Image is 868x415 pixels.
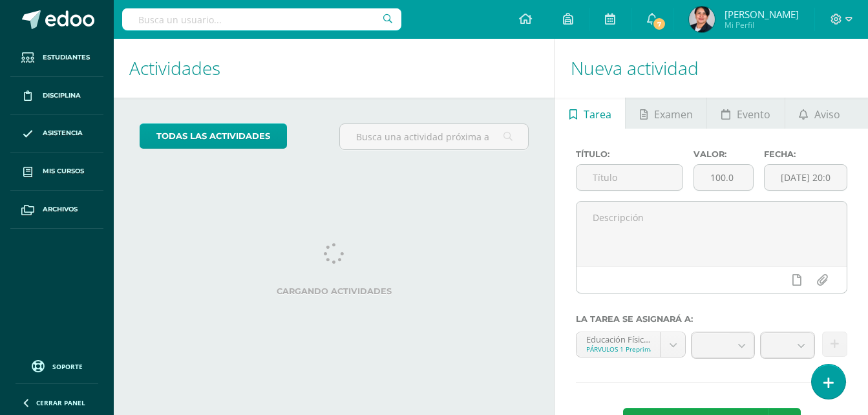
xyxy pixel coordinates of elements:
[140,286,529,296] label: Cargando actividades
[586,345,651,354] div: PÁRVULOS 1 Preprimaria
[16,357,98,374] a: Soporte
[340,124,528,149] input: Busca una actividad próxima aquí...
[725,19,799,30] span: Mi Perfil
[694,165,753,190] input: Puntos máximos
[814,99,840,130] span: Aviso
[577,332,685,357] a: Educación Física 'A'PÁRVULOS 1 Preprimaria
[571,39,852,98] h1: Nueva actividad
[43,166,84,176] span: Mis cursos
[576,149,683,159] label: Título:
[10,153,103,191] a: Mis cursos
[586,332,651,345] div: Educación Física 'A'
[10,115,103,153] a: Asistencia
[785,98,854,129] a: Aviso
[707,98,784,129] a: Evento
[577,165,683,190] input: Título
[737,99,770,130] span: Evento
[43,90,81,101] span: Disciplina
[725,8,799,21] span: [PERSON_NAME]
[764,149,847,159] label: Fecha:
[652,17,666,31] span: 7
[10,77,103,115] a: Disciplina
[129,39,539,98] h1: Actividades
[36,398,85,407] span: Cerrar panel
[43,204,78,215] span: Archivos
[52,362,83,371] span: Soporte
[10,191,103,229] a: Archivos
[122,8,401,30] input: Busca un usuario...
[689,6,715,32] img: 3217bf023867309e5ca14012f13f6a8c.png
[43,52,90,63] span: Estudiantes
[654,99,693,130] span: Examen
[765,165,847,190] input: Fecha de entrega
[555,98,625,129] a: Tarea
[576,314,847,324] label: La tarea se asignará a:
[693,149,754,159] label: Valor:
[140,123,287,149] a: todas las Actividades
[584,99,611,130] span: Tarea
[10,39,103,77] a: Estudiantes
[43,128,83,138] span: Asistencia
[626,98,706,129] a: Examen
